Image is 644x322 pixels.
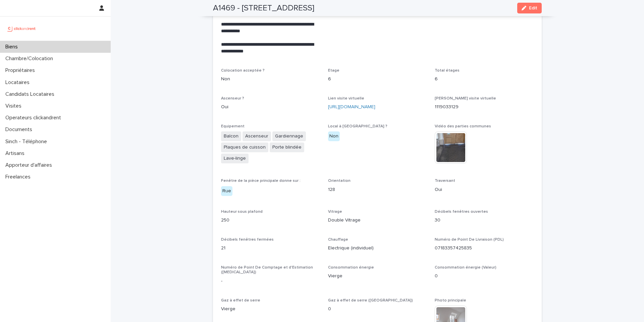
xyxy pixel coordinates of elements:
[435,69,460,73] span: Total étages
[328,266,374,270] span: Consommation énergie
[3,174,36,180] p: Freelances
[221,69,265,73] span: Colocation acceptée ?
[3,115,66,121] p: Operateurs clickandrent
[221,217,320,224] p: 250
[3,79,35,86] p: Locataires
[221,143,268,152] span: Plaques de cuisson
[3,44,23,50] p: Biens
[435,179,455,183] span: Traversant
[328,238,348,242] span: Chauffage
[221,179,301,183] span: Fenêtre de la pièce principale donne sur :
[328,217,427,224] p: Double Vitrage
[435,273,534,280] p: 0
[221,104,320,111] p: Oui
[328,186,427,193] p: 128
[435,245,534,252] p: 07183357425835
[221,238,274,242] span: Décibels fenêtres fermées
[435,186,534,193] p: Oui
[3,55,58,62] p: Chambre/Colocation
[221,186,232,196] div: Rue
[3,91,60,97] p: Candidats Locataires
[221,154,249,163] span: Lave-linge
[243,131,271,141] span: Ascenseur
[328,105,375,109] a: [URL][DOMAIN_NAME]
[435,124,491,128] span: Vidéo des parties communes
[3,162,57,168] p: Apporteur d'affaires
[270,143,304,152] span: Porte blindée
[221,96,244,100] span: Ascenseur ?
[529,6,537,10] span: Edit
[328,69,339,73] span: Etage
[328,96,364,100] span: Lien visite virtuelle
[213,3,314,13] h2: A1469 - [STREET_ADDRESS]
[517,3,542,13] button: Edit
[435,298,466,303] span: Photo principale
[328,131,340,141] div: Non
[435,238,504,242] span: Numéro de Point De Livraison (PDL)
[3,138,52,145] p: Sinch - Téléphone
[328,306,427,313] p: 0
[435,104,534,111] p: 1119033129
[3,126,38,133] p: Documents
[221,245,320,252] p: 21
[3,150,30,157] p: Artisans
[435,96,496,100] span: [PERSON_NAME] visite virtuelle
[328,245,427,252] p: Electrique (individuel)
[272,131,306,141] span: Gardiennage
[221,266,313,274] span: Numéro de Point De Comptage et d'Estimation ([MEDICAL_DATA])
[328,76,427,83] p: 6
[328,298,413,303] span: Gaz à effet de serre ([GEOGRAPHIC_DATA])
[221,210,263,214] span: Hauteur sous plafond
[5,22,38,35] img: UCB0brd3T0yccxBKYDjQ
[221,124,245,128] span: Equipement
[3,103,27,109] p: Visites
[221,76,320,83] p: Non
[221,131,241,141] span: Balcon
[3,67,40,74] p: Propriétaires
[221,306,320,313] p: Vierge
[435,76,534,83] p: 6
[435,210,488,214] span: Décibels fenêtres ouvertes
[328,210,342,214] span: Vitrage
[328,124,387,128] span: Local à [GEOGRAPHIC_DATA] ?
[435,266,496,270] span: Consommation énergie (Valeur)
[328,273,427,280] p: Vierge
[221,278,320,285] p: -
[221,298,260,303] span: Gaz à effet de serre
[328,179,351,183] span: Orientation
[435,217,534,224] p: 30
